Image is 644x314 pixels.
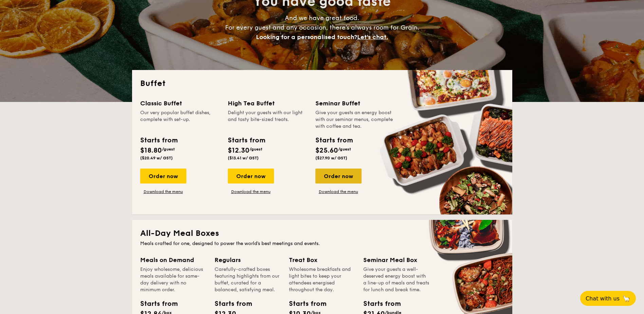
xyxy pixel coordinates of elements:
span: /guest [162,147,175,152]
a: Download the menu [315,189,362,194]
span: ($13.41 w/ GST) [228,156,259,160]
div: Meals on Demand [140,255,206,265]
div: Starts from [140,135,177,145]
div: High Tea Buffet [228,99,307,108]
span: /guest [250,147,262,152]
div: Starts from [228,135,265,145]
div: Give your guests an energy boost with our seminar menus, complete with coffee and tea. [315,109,395,130]
span: $25.60 [315,146,338,155]
div: Seminar Meal Box [363,255,429,265]
div: Carefully-crafted boxes featuring highlights from our buffet, curated for a balanced, satisfying ... [215,266,281,293]
div: Meals crafted for one, designed to power the world's best meetings and events. [140,240,504,247]
span: Chat with us [586,295,620,302]
div: Seminar Buffet [315,99,395,108]
span: Looking for a personalised touch? [256,33,357,41]
div: Starts from [289,299,319,309]
div: Order now [140,169,186,184]
span: $12.30 [228,146,250,155]
div: Regulars [215,255,281,265]
div: Wholesome breakfasts and light bites to keep your attendees energised throughout the day. [289,266,355,293]
span: /guest [338,147,351,152]
div: Enjoy wholesome, delicious meals available for same-day delivery with no minimum order. [140,266,206,293]
span: ($20.49 w/ GST) [140,156,173,160]
div: Treat Box [289,255,355,265]
h2: All-Day Meal Boxes [140,228,504,239]
div: Classic Buffet [140,99,220,108]
a: Download the menu [140,189,186,194]
span: And we have great food. For every guest and any occasion, there’s always room for Grain. [225,14,419,41]
span: 🦙 [622,295,630,302]
span: ($27.90 w/ GST) [315,156,347,160]
div: Starts from [215,299,245,309]
div: Starts from [363,299,394,309]
div: Our very popular buffet dishes, complete with set-up. [140,109,220,130]
div: Starts from [140,299,171,309]
span: $18.80 [140,146,162,155]
h2: Buffet [140,78,504,89]
div: Give your guests a well-deserved energy boost with a line-up of meals and treats for lunch and br... [363,266,429,293]
span: Let's chat. [357,33,388,41]
div: Order now [228,169,274,184]
a: Download the menu [228,189,274,194]
div: Order now [315,169,362,184]
div: Delight your guests with our light and tasty bite-sized treats. [228,109,307,130]
button: Chat with us🦙 [580,291,636,306]
div: Starts from [315,135,352,145]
